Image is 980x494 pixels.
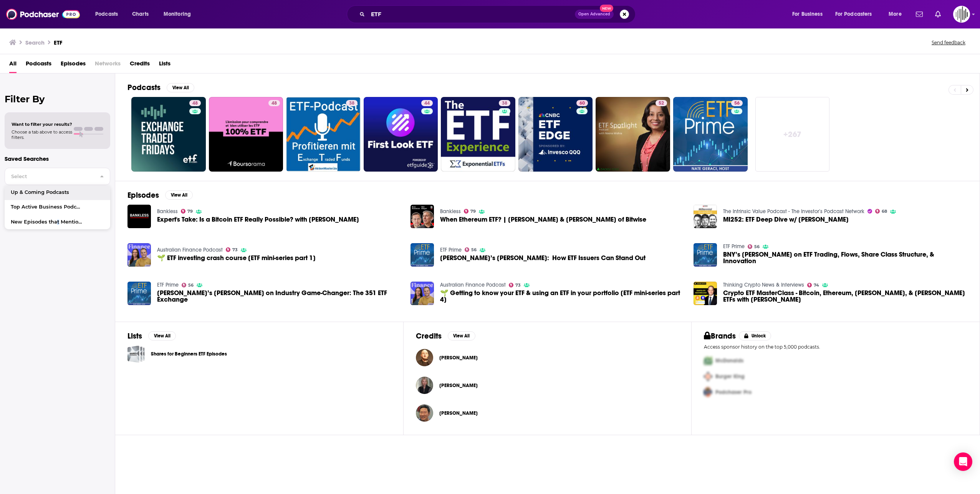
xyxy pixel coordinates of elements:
a: 79 [181,209,193,214]
a: Lists [159,57,171,73]
a: Arro’s Alexandra Levis: How ETF Issuers Can Stand Out [411,243,434,267]
img: BNY’s Ben Slavin on ETF Trading, Flows, Share Class Structure, & Innovation [694,243,717,267]
a: CreditsView All [416,331,475,341]
a: Crypto ETF MasterClass - Bitcoin, Ethereum, Solana, & XRP ETFs with Nate Geraci [723,290,967,303]
h2: Credits [416,331,442,341]
a: 44 [421,100,433,106]
a: Samara Cohen [439,382,478,389]
img: Samara Cohen [416,377,433,394]
a: 73 [509,283,521,287]
button: Paul KimPaul Kim [416,401,679,426]
a: 56 [465,247,477,252]
button: Samara CohenSamara Cohen [416,373,679,398]
a: 56 [673,97,748,172]
a: Show notifications dropdown [913,8,926,21]
p: Saved Searches [5,155,110,162]
a: Thinking Crypto News & Interviews [723,282,804,288]
span: 44 [424,100,430,107]
img: Second Pro Logo [701,369,715,384]
a: 38 [286,97,361,172]
span: BNY’s [PERSON_NAME] on ETF Trading, Flows, Share Class Structure, & Innovation [723,251,967,264]
span: Networks [95,57,121,73]
span: 73 [515,284,521,287]
span: Burger King [715,373,745,380]
input: Search podcasts, credits, & more... [368,8,575,20]
span: 74 [814,284,819,287]
div: Search podcasts, credits, & more... [354,5,643,23]
span: New [600,5,614,12]
span: 56 [188,284,194,287]
a: 56 [748,244,760,249]
a: 52 [656,100,667,106]
a: Bankless [157,208,178,215]
span: [PERSON_NAME] [439,410,478,416]
img: User Profile [953,6,970,23]
a: +267 [755,97,830,172]
img: 🌱 Getting to know your ETF & using an ETF in your portfolio [ETF mini-series part 4] [411,282,434,305]
a: Dave Nadig [439,355,478,361]
span: Crypto ETF MasterClass - Bitcoin, Ethereum, [PERSON_NAME], & [PERSON_NAME] ETFs with [PERSON_NAME] [723,290,967,303]
a: Australian Finance Podcast [440,282,506,288]
span: 48 [192,100,198,107]
span: [PERSON_NAME]’s [PERSON_NAME]: How ETF Issuers Can Stand Out [440,255,646,261]
a: Episodes [61,57,86,73]
img: First Pro Logo [701,353,715,369]
a: Charts [127,8,153,20]
a: Credits [130,57,150,73]
img: Paul Kim [416,404,433,422]
span: Open Advanced [578,12,610,16]
img: Expert's Take: Is a Bitcoin ETF Really Possible? with James Seyffart [127,205,151,228]
a: MI252: ETF Deep Dive w/ Andrew Kadjeski [723,216,849,223]
a: Australian Finance Podcast [157,247,223,253]
a: Cambria’s Meb Faber on Industry Game-Changer: The 351 ETF Exchange [127,282,151,305]
a: EpisodesView All [127,190,193,200]
a: 48 [209,97,283,172]
span: 56 [734,100,740,107]
a: 60 [576,100,588,106]
span: Podcasts [95,9,118,20]
span: All [9,57,17,73]
button: View All [167,83,194,92]
a: 68 [875,209,887,214]
button: open menu [883,8,911,20]
span: 56 [754,245,760,249]
span: 60 [579,100,585,107]
h3: Search [25,39,45,46]
a: The Intrinsic Value Podcast - The Investor’s Podcast Network [723,208,864,215]
a: ETF Prime [440,247,462,253]
a: Shares for Beginners ETF Episodes [127,345,145,363]
img: MI252: ETF Deep Dive w/ Andrew Kadjeski [694,205,717,228]
a: 🌱 Getting to know your ETF & using an ETF in your portfolio [ETF mini-series part 4] [440,290,684,303]
span: Expert's Take: Is a Bitcoin ETF Really Possible? with [PERSON_NAME] [157,216,359,223]
span: More [889,9,902,20]
a: Show notifications dropdown [932,8,944,21]
button: Show profile menu [953,6,970,23]
span: Top Active Business Podcasts [11,205,85,210]
h3: ETF [54,39,62,46]
div: Open Intercom Messenger [954,452,972,471]
span: 52 [659,100,664,107]
a: 🌱 ETF investing crash course [ETF mini-series part 1] [157,255,316,261]
a: 56 [182,283,194,287]
a: Expert's Take: Is a Bitcoin ETF Really Possible? with James Seyffart [157,216,359,223]
img: 🌱 ETF investing crash course [ETF mini-series part 1] [127,243,151,267]
a: Podcasts [26,57,51,73]
button: Unlock [739,331,771,340]
img: When Ethereum ETF? | Matt Hougan & Ryan Rasmussen of Bitwise [411,205,434,228]
a: 38 [441,97,515,172]
a: Crypto ETF MasterClass - Bitcoin, Ethereum, Solana, & XRP ETFs with Nate Geraci [694,282,717,305]
img: Podchaser - Follow, Share and Rate Podcasts [6,7,80,22]
h2: Brands [704,331,736,341]
span: For Podcasters [835,9,872,20]
button: View All [148,331,176,340]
